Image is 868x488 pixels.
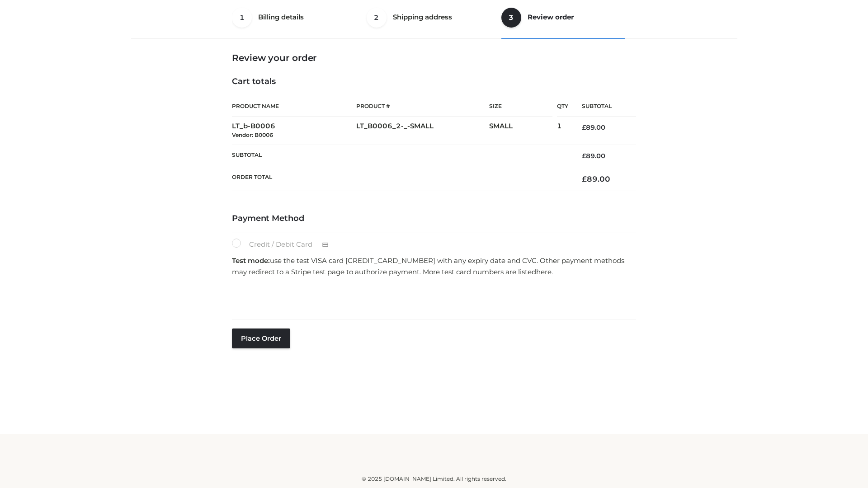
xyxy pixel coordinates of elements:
th: Order Total [232,167,568,191]
td: 1 [557,117,568,145]
th: Product # [356,96,489,117]
th: Product Name [232,96,356,117]
th: Subtotal [232,145,568,167]
h4: Cart totals [232,77,636,87]
div: © 2025 [DOMAIN_NAME] Limited. All rights reserved. [134,474,734,483]
a: here [536,267,552,276]
span: £ [582,152,586,160]
bdi: 89.00 [582,123,605,131]
span: £ [582,174,587,183]
iframe: Secure payment input frame [230,281,634,314]
bdi: 89.00 [582,152,605,160]
small: Vendor: B0006 [232,131,273,138]
h3: Review your order [232,52,636,63]
strong: Test mode: [232,256,270,265]
td: SMALL [489,117,557,145]
p: use the test VISA card [CREDIT_CARD_NUMBER] with any expiry date and CVC. Other payment methods m... [232,255,636,278]
span: £ [582,123,586,131]
button: Place order [232,328,290,348]
td: LT_b-B0006 [232,117,356,145]
td: LT_B0006_2-_-SMALL [356,117,489,145]
h4: Payment Method [232,214,636,224]
th: Subtotal [568,96,636,117]
bdi: 89.00 [582,174,610,183]
th: Size [489,96,552,117]
label: Credit / Debit Card [232,239,338,250]
th: Qty [557,96,568,117]
img: Credit / Debit Card [317,239,334,250]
